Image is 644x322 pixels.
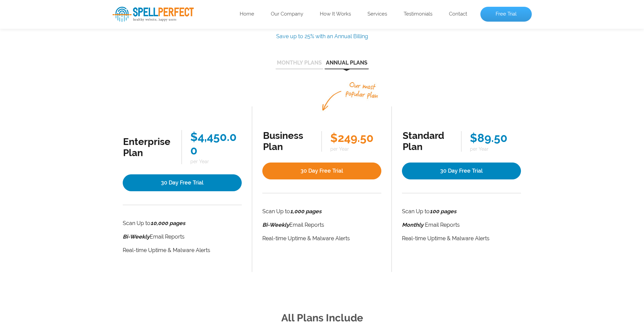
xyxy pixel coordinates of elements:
div: $249.50 [330,131,381,145]
a: Contact [449,11,467,18]
a: Services [367,11,387,18]
strong: Monthly [402,222,424,228]
span: Save up to 25% with an Annual Billing [276,33,368,40]
strong: 1,000 pages [290,208,321,215]
li: Real-time Uptime & Malware Alerts [123,246,242,255]
i: Bi-Weekly [262,222,289,228]
a: Free Trial [480,7,532,22]
li: Scan Up to [262,207,381,216]
span: per Year [470,146,521,152]
div: Business Plan [263,130,313,152]
li: Real-time Uptime & Malware Alerts [262,234,381,243]
div: $4,450.00 [190,130,241,157]
a: Testimonials [404,11,432,18]
li: Scan Up to [123,219,242,228]
a: 30 Day Free Trial [123,174,242,191]
a: Our Company [271,11,303,18]
button: Annual Plans [325,60,369,69]
strong: 10,000 pages [150,220,185,226]
a: 30 Day Free Trial [402,163,521,179]
span: per Year [190,159,241,164]
a: Home [240,11,254,18]
li: Scan Up to [402,207,521,216]
a: How It Works [320,11,351,18]
li: Real-time Uptime & Malware Alerts [402,234,521,243]
li: Email Reports [402,220,521,230]
div: Enterprise Plan [123,136,173,158]
i: Bi-Weekly [123,233,150,240]
div: Standard Plan [403,130,453,152]
img: SpellPerfect [113,7,194,22]
li: Email Reports [123,232,242,242]
button: Monthly Plans [276,60,323,69]
a: 30 Day Free Trial [262,163,381,179]
div: $89.50 [470,131,521,145]
li: Email Reports [262,220,381,230]
span: per Year [330,146,381,152]
strong: 100 pages [430,208,456,215]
